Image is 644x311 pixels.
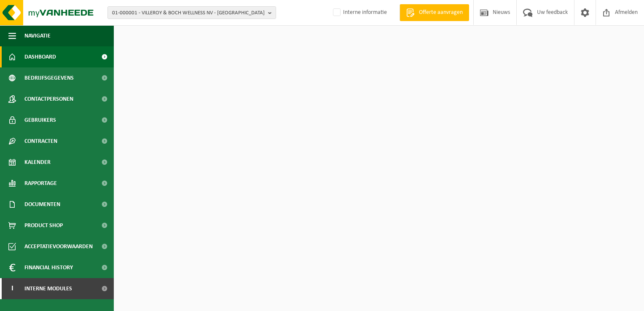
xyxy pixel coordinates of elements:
[331,6,387,19] label: Interne informatie
[24,152,51,173] span: Kalender
[24,131,57,152] span: Contracten
[8,278,16,299] span: I
[24,236,93,257] span: Acceptatievoorwaarden
[24,67,74,88] span: Bedrijfsgegevens
[24,278,72,299] span: Interne modules
[400,4,469,21] a: Offerte aanvragen
[24,88,73,110] span: Contactpersonen
[24,173,57,194] span: Rapportage
[24,194,60,215] span: Documenten
[24,110,56,131] span: Gebruikers
[107,6,276,19] button: 01-000001 - VILLEROY & BOCH WELLNESS NV - [GEOGRAPHIC_DATA]
[112,7,265,19] span: 01-000001 - VILLEROY & BOCH WELLNESS NV - [GEOGRAPHIC_DATA]
[24,215,63,236] span: Product Shop
[24,257,73,278] span: Financial History
[417,8,465,17] span: Offerte aanvragen
[24,46,56,67] span: Dashboard
[24,25,51,46] span: Navigatie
